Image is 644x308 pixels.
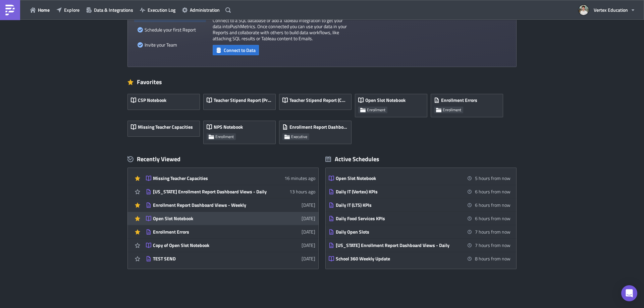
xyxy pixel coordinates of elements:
[153,256,270,262] div: TEST SEND
[367,107,385,113] span: Enrollment
[279,117,355,144] a: Enrollment Report Dashboard Views - WeeklyExecutive
[284,175,315,182] time: 2025-09-26T07:30:02Z
[153,175,270,181] div: Missing Teacher Capacities
[621,285,637,301] div: Open Intercom Messenger
[146,172,315,185] a: Missing Teacher Capacities16 minutes ago
[355,90,431,117] a: Open Slot NotebookEnrollment
[336,215,453,222] div: Daily Food Services KPIs
[127,154,319,164] div: Recently Viewed
[138,22,203,37] div: Schedule your first Report
[475,242,511,249] time: 2025-09-26 08:00
[214,124,243,130] span: NPS Notebook
[138,97,166,103] span: CSP Notebook
[146,198,315,211] a: Enrollment Report Dashboard Views - Weekly[DATE]
[146,239,315,252] a: Copy of Open Slot Notebook[DATE]
[146,225,315,238] a: Enrollment Errors[DATE]
[578,4,589,16] img: Avatar
[153,215,270,222] div: Open Slot Notebook
[146,185,315,198] a: [US_STATE] Enrollment Report Dashboard Views - Daily13 hours ago
[475,201,511,208] time: 2025-09-26 06:46
[127,90,203,117] a: CSP Notebook
[224,47,256,54] span: Connect to Data
[53,5,83,15] button: Explore
[213,17,347,42] p: Connect to a SQL database or add a Tableau integration to get your data into PushMetrics . Once c...
[203,90,279,117] a: Teacher Stipend Report (Previous Month)
[431,90,506,117] a: Enrollment ErrorsEnrollment
[336,202,453,208] div: Daily IT (LTS) KPIs
[289,97,348,103] span: Teacher Stipend Report (Current Month)
[64,6,79,13] span: Explore
[138,124,193,130] span: Missing Teacher Capacities
[575,3,639,17] button: Vertex Education
[336,175,453,181] div: Open Slot Notebook
[475,188,511,195] time: 2025-09-26 06:45
[475,175,511,182] time: 2025-09-26 06:00
[127,77,517,87] div: Favorites
[302,242,315,249] time: 2025-07-17T22:15:15Z
[289,188,315,195] time: 2025-09-25T18:49:04Z
[213,46,259,53] a: Connect to Data
[291,134,307,139] span: Executive
[443,107,461,113] span: Enrollment
[153,189,270,195] div: [US_STATE] Enrollment Report Dashboard Views - Daily
[153,242,270,248] div: Copy of Open Slot Notebook
[146,212,315,225] a: Open Slot Notebook[DATE]
[329,239,511,252] a: [US_STATE] Enrollment Report Dashboard Views - Daily7 hours from now
[329,198,511,211] a: Daily IT (LTS) KPIs6 hours from now
[137,5,179,15] button: Execution Log
[302,215,315,222] time: 2025-08-14T19:42:39Z
[329,225,511,238] a: Daily Open Slots7 hours from now
[302,255,315,262] time: 2025-06-30T15:45:18Z
[336,256,453,262] div: School 360 Weekly Update
[138,37,203,52] div: Invite your Team
[336,229,453,235] div: Daily Open Slots
[475,215,511,222] time: 2025-09-26 06:50
[329,172,511,185] a: Open Slot Notebook5 hours from now
[329,212,511,225] a: Daily Food Services KPIs6 hours from now
[336,242,453,248] div: [US_STATE] Enrollment Report Dashboard Views - Daily
[190,6,220,13] span: Administration
[289,124,348,130] span: Enrollment Report Dashboard Views - Weekly
[5,5,15,15] img: PushMetrics
[146,252,315,265] a: TEST SEND[DATE]
[153,229,270,235] div: Enrollment Errors
[302,201,315,208] time: 2025-08-18T21:59:19Z
[94,6,133,13] span: Data & Integrations
[214,97,272,103] span: Teacher Stipend Report (Previous Month)
[215,134,234,139] span: Enrollment
[179,5,223,15] button: Administration
[475,255,511,262] time: 2025-09-26 08:30
[213,45,259,55] button: Connect to Data
[203,117,279,144] a: NPS NotebookEnrollment
[127,117,203,144] a: Missing Teacher Capacities
[148,6,175,13] span: Execution Log
[325,155,379,163] div: Active Schedules
[302,228,315,235] time: 2025-08-10T19:46:26Z
[38,6,50,13] span: Home
[336,189,453,195] div: Daily IT (Vertex) KPIs
[153,202,270,208] div: Enrollment Report Dashboard Views - Weekly
[441,97,477,103] span: Enrollment Errors
[279,90,355,117] a: Teacher Stipend Report (Current Month)
[83,5,137,15] button: Data & Integrations
[475,228,511,235] time: 2025-09-26 07:30
[594,6,628,13] span: Vertex Education
[329,185,511,198] a: Daily IT (Vertex) KPIs6 hours from now
[27,5,53,15] button: Home
[365,97,406,103] span: Open Slot Notebook
[329,252,511,265] a: School 360 Weekly Update8 hours from now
